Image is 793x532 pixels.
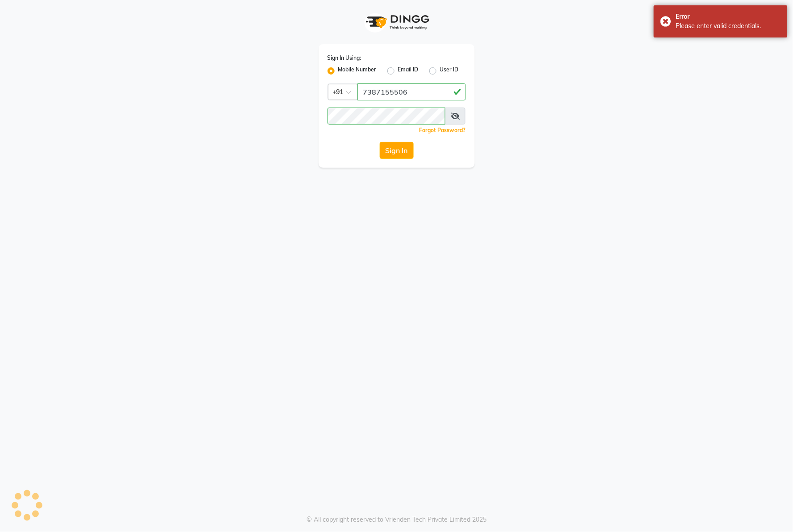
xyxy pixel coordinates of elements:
a: Forgot Password? [419,127,466,133]
label: Sign In Using: [328,54,361,62]
input: Username [328,108,446,125]
img: logo1.svg [361,9,432,35]
label: User ID [440,66,459,76]
div: Please enter valid credentials. [676,21,781,31]
label: Email ID [398,66,419,76]
input: Username [357,83,466,100]
label: Mobile Number [338,66,377,76]
div: Error [676,12,781,21]
button: Sign In [380,142,414,159]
